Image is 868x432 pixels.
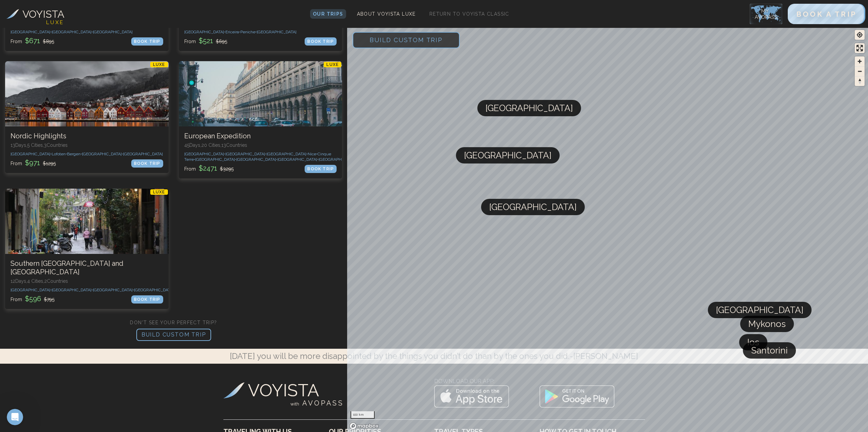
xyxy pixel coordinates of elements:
span: [GEOGRAPHIC_DATA] • [11,152,52,156]
span: [GEOGRAPHIC_DATA] • [267,152,308,156]
span: [GEOGRAPHIC_DATA] • [236,157,277,162]
button: Zoom in [855,56,865,66]
a: VOYISTA [223,377,319,403]
span: Nice • [308,152,318,156]
span: $ 695 [216,39,227,44]
img: My Account [750,4,782,24]
span: [GEOGRAPHIC_DATA] • [82,152,123,156]
p: From [11,158,56,168]
span: $ 895 [43,39,54,44]
a: About Voyista Luxe [354,9,419,19]
p: From [184,36,227,46]
span: $ 1295 [43,161,56,166]
span: [GEOGRAPHIC_DATA] [716,302,803,318]
a: VOYISTA [6,6,64,22]
button: Find my location [855,30,865,40]
h3: VOYISTA [22,6,64,22]
span: Bergen • [67,152,82,156]
span: [GEOGRAPHIC_DATA] • [195,157,236,162]
span: [GEOGRAPHIC_DATA] • [184,30,225,34]
a: European ExpeditionLUXEEuropean Expedition45Days,20 Cities,13Countries[GEOGRAPHIC_DATA]•[GEOGRAPH... [179,61,342,178]
span: Zoom out [855,67,865,76]
a: Mapbox homepage [349,422,379,430]
p: 45 Days, 20 Cities, 13 Countr ies [184,142,337,149]
div: BOOK TRIP [305,37,337,46]
span: [GEOGRAPHIC_DATA] • [11,288,52,292]
iframe: Intercom live chat [7,409,23,425]
img: Voyista Logo [6,9,19,19]
span: About Voyista Luxe [357,11,416,17]
canvas: Map [347,27,868,432]
span: [GEOGRAPHIC_DATA] • [225,152,267,156]
span: $ 971 [23,159,41,167]
span: [GEOGRAPHIC_DATA] [123,152,163,156]
button: Reset bearing to north [855,76,865,86]
a: BOOK A TRIP [788,12,865,18]
span: Our Trips [313,11,343,17]
span: Lofoten • [52,152,67,156]
span: [GEOGRAPHIC_DATA] • [52,288,93,292]
h4: L U X E [46,19,63,27]
a: Return to Voyista Classic [427,9,512,19]
div: BOOK TRIP [305,165,337,173]
div: BOOK TRIP [131,295,163,304]
a: Southern Italy and SicilyLUXESouthern [GEOGRAPHIC_DATA] and [GEOGRAPHIC_DATA]12Days,4 Cities,2Cou... [5,189,169,309]
span: [GEOGRAPHIC_DATA] [257,30,296,34]
p: LUXE [150,62,168,67]
span: BOOK A TRIP [796,10,857,18]
span: [GEOGRAPHIC_DATA] • [184,152,225,156]
div: BOOK TRIP [131,37,163,46]
p: 12 Days, 4 Cities, 2 Countr ies [11,278,163,284]
h3: Southern [GEOGRAPHIC_DATA] and [GEOGRAPHIC_DATA] [11,259,163,276]
span: Ios [747,334,759,350]
span: $ 596 [23,295,42,303]
p: 13 Days, 5 Cities, 3 Countr ies [11,142,163,149]
span: Peniche • [240,30,257,34]
span: Build Custom Trip [359,25,454,54]
button: BOOK A TRIP [788,4,865,24]
h3: European Expedition [184,132,337,140]
h4: A V O P A S S [290,398,343,409]
a: Nordic HighlightsLUXENordic Highlights13Days,5 Cities,3Countries[GEOGRAPHIC_DATA]•Lofoten•Bergen•... [5,61,169,173]
span: with [290,401,303,407]
span: [GEOGRAPHIC_DATA] • [52,30,93,34]
img: Voyista Logo [223,382,245,398]
p: LUXE [324,62,341,67]
span: [GEOGRAPHIC_DATA] • [93,288,134,292]
span: [GEOGRAPHIC_DATA] [486,100,573,116]
span: Ericeira • [225,30,240,34]
span: [GEOGRAPHIC_DATA] [489,199,577,215]
h3: Nordic Highlights [11,132,163,140]
button: Build Custom Trip [353,32,460,48]
span: Return to Voyista Classic [429,11,509,17]
a: Our Trips [310,9,346,19]
p: From [11,36,54,46]
h3: VOYISTA [248,377,319,403]
span: [GEOGRAPHIC_DATA] • [11,30,52,34]
span: $ 2471 [197,164,219,172]
span: $ 3295 [220,166,234,172]
span: $ 521 [197,37,215,45]
p: From [11,294,54,304]
span: [GEOGRAPHIC_DATA] [134,288,174,292]
span: Mykonos [748,316,786,332]
span: Santorini [751,342,788,359]
span: $ 795 [44,297,54,302]
span: [GEOGRAPHIC_DATA] [93,30,133,34]
span: Reset bearing to north [855,76,865,86]
h2: DON'T SEE YOUR PERFECT TRIP? [5,319,342,326]
span: $ 671 [23,37,41,45]
div: 100 km [351,411,375,419]
p: From [184,163,234,173]
span: [GEOGRAPHIC_DATA] • [277,157,319,162]
button: Zoom out [855,66,865,76]
button: Enter fullscreen [855,43,865,53]
span: [GEOGRAPHIC_DATA] • [319,157,360,162]
div: BOOK TRIP [131,159,163,168]
p: LUXE [150,189,168,195]
span: [GEOGRAPHIC_DATA] [464,147,551,163]
p: BUILD CUSTOM TRIP [136,329,211,341]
